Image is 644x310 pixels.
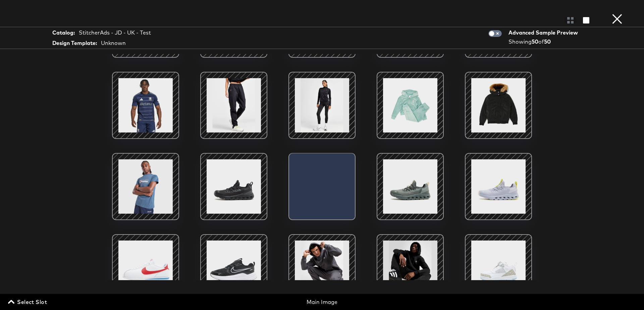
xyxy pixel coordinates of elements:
button: Select Slot [7,297,50,307]
strong: Design Template: [52,39,97,47]
div: Advanced Sample Preview [508,29,580,37]
div: Unknown [101,39,126,47]
strong: 50 [544,38,551,45]
div: Main Image [219,298,426,306]
span: Select Slot [9,297,47,307]
strong: 50 [532,38,538,45]
div: StitcherAds - JD - UK - Test [79,29,151,37]
strong: Catalog: [52,29,75,37]
div: Showing of [508,38,580,46]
